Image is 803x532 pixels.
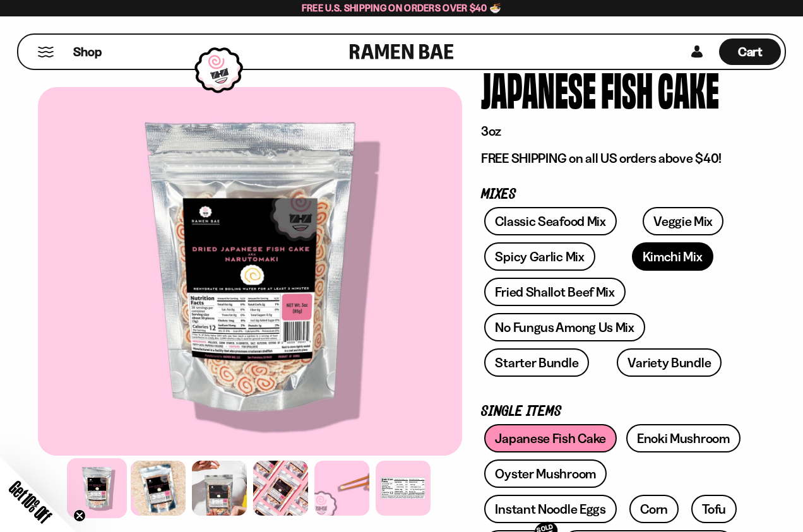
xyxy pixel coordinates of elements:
[691,495,737,523] a: Tofu
[484,207,616,235] a: Classic Seafood Mix
[484,278,625,306] a: Fried Shallot Beef Mix
[629,495,679,523] a: Corn
[302,2,502,14] span: Free U.S. Shipping on Orders over $40 🍜
[481,123,746,139] p: 3oz
[73,38,102,65] a: Shop
[601,65,653,112] div: Fish
[738,44,763,59] span: Cart
[6,477,55,526] span: Get 10% Off
[484,348,589,377] a: Starter Bundle
[632,242,713,271] a: Kimchi Mix
[617,348,722,377] a: Variety Bundle
[484,459,607,488] a: Oyster Mushroom
[73,44,102,61] span: Shop
[719,35,781,69] div: Cart
[37,47,54,57] button: Mobile Menu Trigger
[73,509,86,522] button: Close teaser
[484,242,595,271] a: Spicy Garlic Mix
[658,65,719,112] div: Cake
[484,495,616,523] a: Instant Noodle Eggs
[481,65,596,112] div: Japanese
[626,424,741,452] a: Enoki Mushroom
[484,313,645,341] a: No Fungus Among Us Mix
[481,406,746,418] p: Single Items
[643,207,723,235] a: Veggie Mix
[481,150,746,167] p: FREE SHIPPING on all US orders above $40!
[481,189,746,201] p: Mixes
